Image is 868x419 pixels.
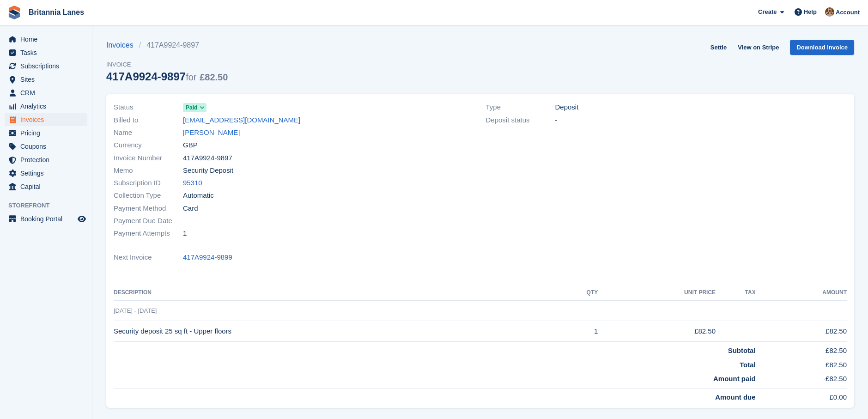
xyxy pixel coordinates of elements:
span: Memo [114,165,183,176]
span: Storefront [8,201,92,210]
a: menu [5,33,87,46]
a: menu [5,167,87,180]
span: Create [758,7,777,17]
span: Analytics [20,100,76,113]
td: 1 [555,321,598,342]
a: Settle [707,40,730,55]
td: Security deposit 25 sq ft - Upper floors [114,321,555,342]
strong: Total [740,361,756,369]
span: Automatic [183,190,214,201]
span: Pricing [20,127,76,140]
span: Payment Method [114,203,183,214]
a: menu [5,140,87,153]
span: £82.50 [200,72,228,82]
span: - [555,115,558,126]
strong: Amount paid [713,375,756,383]
a: Download Invoice [790,40,854,55]
span: Invoices [20,113,76,126]
span: Next Invoice [114,252,183,263]
img: stora-icon-8386f47178a22dfd0bd8f6a31ec36ba5ce8667c1dd55bd0f319d3a0aa187defe.svg [7,6,21,19]
span: Subscriptions [20,60,76,73]
td: £0.00 [756,388,847,402]
a: menu [5,127,87,140]
div: 417A9924-9897 [106,70,228,83]
a: menu [5,100,87,113]
th: Amount [756,285,847,300]
span: GBP [183,140,198,151]
span: Security Deposit [183,165,233,176]
span: Currency [114,140,183,151]
span: Subscription ID [114,178,183,188]
span: Invoice Number [114,153,183,164]
a: Preview store [76,213,87,225]
strong: Subtotal [728,346,756,354]
span: Payment Due Date [114,216,183,226]
span: Collection Type [114,190,183,201]
td: £82.50 [756,342,847,356]
span: Settings [20,167,76,180]
span: Capital [20,180,76,193]
a: menu [5,153,87,166]
a: View on Stripe [734,40,783,55]
span: Name [114,128,183,138]
span: Payment Attempts [114,228,183,239]
a: menu [5,73,87,86]
a: menu [5,86,87,99]
span: Coupons [20,140,76,153]
nav: breadcrumbs [106,40,228,51]
td: £82.50 [756,356,847,370]
span: 1 [183,228,187,239]
span: Type [486,102,555,113]
span: Deposit status [486,115,555,126]
span: Card [183,203,198,214]
a: menu [5,113,87,126]
a: Britannia Lanes [25,5,88,20]
span: Protection [20,153,76,166]
span: Status [114,102,183,113]
span: Booking Portal [20,213,76,225]
th: Tax [716,285,756,300]
a: menu [5,60,87,73]
span: Home [20,33,76,46]
span: 417A9924-9897 [183,153,232,164]
span: Deposit [555,102,579,113]
a: menu [5,180,87,193]
a: 417A9924-9899 [183,252,232,263]
span: Help [804,7,817,17]
a: [EMAIL_ADDRESS][DOMAIN_NAME] [183,115,300,126]
img: Admin [825,7,834,17]
span: Sites [20,73,76,86]
strong: Amount due [715,393,756,401]
a: menu [5,213,87,225]
td: -£82.50 [756,370,847,388]
th: QTY [555,285,598,300]
a: Invoices [106,40,139,51]
a: menu [5,46,87,59]
span: [DATE] - [DATE] [114,307,157,314]
th: Description [114,285,555,300]
td: £82.50 [598,321,716,342]
a: [PERSON_NAME] [183,128,240,138]
span: Account [836,8,860,17]
span: CRM [20,86,76,99]
td: £82.50 [756,321,847,342]
span: Billed to [114,115,183,126]
span: Tasks [20,46,76,59]
th: Unit Price [598,285,716,300]
span: Paid [186,103,197,112]
a: Paid [183,102,206,113]
span: for [186,72,196,82]
a: 95310 [183,178,202,188]
span: Invoice [106,60,228,69]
